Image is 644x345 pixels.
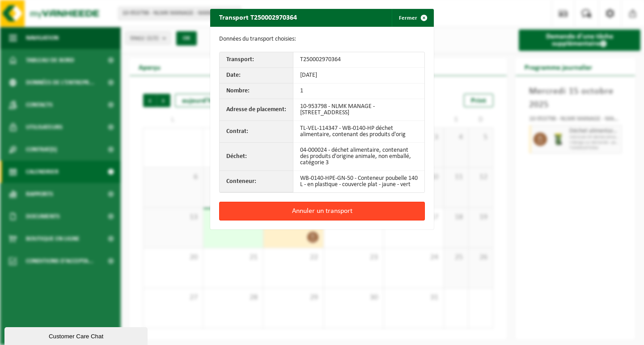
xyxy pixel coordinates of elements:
[293,83,424,99] td: 1
[210,9,306,26] h2: Transport T250002970364
[293,121,424,143] td: TL-VEL-114347 - WB-0140-HP déchet alimentaire, contenant des produits d'orig
[293,99,424,121] td: 10-953798 - NLMK MANAGE - [STREET_ADDRESS]
[4,325,149,345] iframe: chat widget
[220,121,293,143] th: Contrat:
[220,52,293,68] th: Transport:
[220,83,293,99] th: Nombre:
[219,202,425,220] button: Annuler un transport
[293,52,424,68] td: T250002970364
[293,171,424,192] td: WB-0140-HPE-GN-50 - Conteneur poubelle 140 L - en plastique - couvercle plat - jaune - vert
[220,171,293,192] th: Conteneur:
[219,36,425,43] p: Données du transport choisies:
[392,9,433,27] button: Fermer
[220,143,293,171] th: Déchet:
[220,68,293,83] th: Date:
[293,68,424,83] td: [DATE]
[220,99,293,121] th: Adresse de placement:
[293,143,424,171] td: 04-000024 - déchet alimentaire, contenant des produits d'origine animale, non emballé, catégorie 3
